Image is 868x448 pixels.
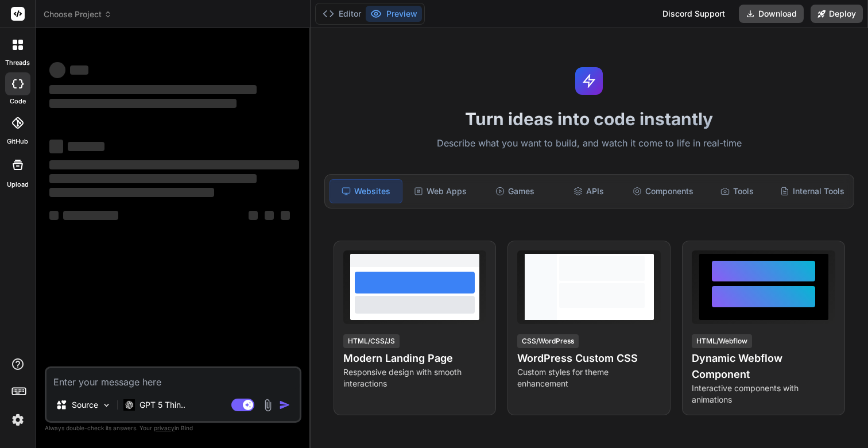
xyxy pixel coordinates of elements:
img: GPT 5 Thinking High [123,399,135,410]
p: Always double-check its answers. Your in Bind [45,423,301,434]
p: GPT 5 Thin.. [139,399,185,411]
button: Download [739,5,804,23]
span: ‌ [265,211,274,220]
h4: Dynamic Webflow Component [692,350,835,383]
span: ‌ [49,99,237,108]
div: Web Apps [405,179,476,203]
p: Describe what you want to build, and watch it come to life in real-time [317,136,862,151]
span: ‌ [49,140,63,153]
span: ‌ [281,211,290,220]
h4: WordPress Custom CSS [517,350,661,366]
span: ‌ [49,211,59,220]
span: ‌ [68,142,104,151]
div: Websites [330,179,402,203]
p: Responsive design with smooth interactions [343,366,487,389]
img: settings [8,410,28,430]
label: threads [5,58,30,68]
div: HTML/Webflow [692,334,752,348]
h1: Turn ideas into code instantly [317,109,862,129]
span: ‌ [49,188,214,197]
button: Preview [366,6,422,22]
label: GitHub [7,137,28,146]
div: Components [627,179,699,203]
span: Choose Project [44,9,112,20]
span: ‌ [249,211,258,220]
button: Deploy [811,5,863,23]
h4: Modern Landing Page [343,350,487,366]
button: Editor [318,6,366,22]
span: ‌ [49,85,257,94]
img: icon [279,399,290,411]
p: Source [72,399,98,411]
div: HTML/CSS/JS [343,334,400,348]
label: code [10,96,26,106]
div: Discord Support [656,5,732,23]
span: ‌ [49,174,257,183]
label: Upload [7,180,29,190]
p: Custom styles for theme enhancement [517,366,661,389]
div: APIs [553,179,625,203]
span: ‌ [63,211,118,220]
span: ‌ [49,62,65,78]
span: ‌ [70,65,88,75]
div: Tools [702,179,773,203]
img: attachment [261,399,274,412]
div: CSS/WordPress [517,334,579,348]
img: Pick Models [102,400,111,410]
div: Internal Tools [776,179,849,203]
div: Games [479,179,551,203]
span: ‌ [49,160,299,169]
p: Interactive components with animations [692,383,835,405]
span: privacy [154,424,175,431]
